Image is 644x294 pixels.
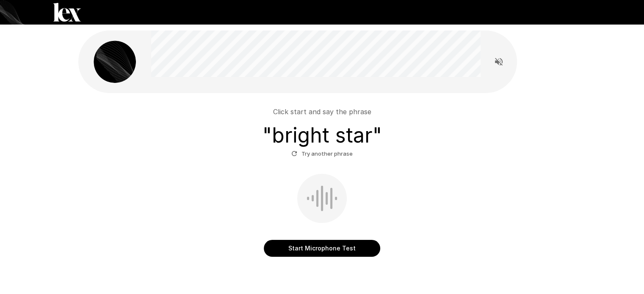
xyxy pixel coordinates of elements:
[263,124,382,147] h3: " bright star "
[490,53,507,70] button: Read questions aloud
[289,147,355,160] button: Try another phrase
[264,240,380,257] button: Start Microphone Test
[94,41,136,83] img: lex_avatar2.png
[273,107,371,117] p: Click start and say the phrase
